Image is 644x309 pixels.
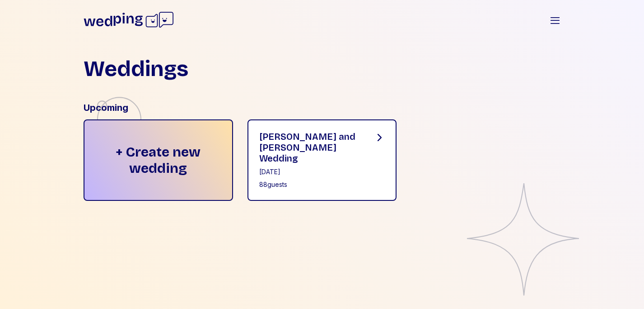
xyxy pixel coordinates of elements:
div: [DATE] [259,167,360,176]
div: 88 guests [259,180,360,189]
h1: Weddings [84,58,188,80]
div: [PERSON_NAME] and [PERSON_NAME] Wedding [259,131,360,164]
div: + Create new wedding [84,119,233,201]
div: Upcoming [84,101,560,114]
